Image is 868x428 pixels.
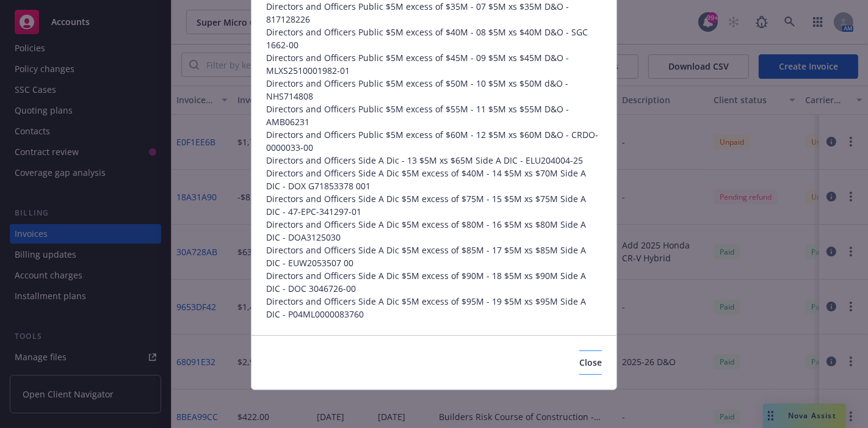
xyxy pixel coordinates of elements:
[266,77,602,103] span: Directors and Officers Public $5M excess of $50M - 10 $5M xs $50M d&O - NHS714808
[266,244,602,269] span: Directors and Officers Side A Dic $5M excess of $85M - 17 $5M xs $85M Side A DIC - EUW2053507 00
[266,295,602,321] span: Directors and Officers Side A Dic $5M excess of $95M - 19 $5M xs $95M Side A DIC - P04ML0000083760
[266,218,602,244] span: Directors and Officers Side A Dic $5M excess of $80M - 16 $5M xs $80M Side A DIC - DOA3125030
[266,128,602,154] span: Directors and Officers Public $5M excess of $60M - 12 $5M xs $60M D&O - CRDO-0000033-00
[266,26,602,51] span: Directors and Officers Public $5M excess of $40M - 08 $5M xs $40M D&O - SGC 1662-00
[266,192,602,218] span: Directors and Officers Side A Dic $5M excess of $75M - 15 $5M xs $75M Side A DIC - 47-EPC-341297-01
[579,357,602,368] span: Close
[266,167,602,192] span: Directors and Officers Side A Dic $5M excess of $40M - 14 $5M xs $70M Side A DIC - DOX G71853378 001
[266,269,602,295] span: Directors and Officers Side A Dic $5M excess of $90M - 18 $5M xs $90M Side A DIC - DOC 3046726-00
[266,51,602,77] span: Directors and Officers Public $5M excess of $45M - 09 $5M xs $45M D&O - MLXS2510001982-01
[579,350,602,375] button: Close
[266,103,602,128] span: Directors and Officers Public $5M excess of $55M - 11 $5M xs $55M D&O - AMB06231
[266,154,602,167] span: Directors and Officers Side A Dic - 13 $5M xs $65M Side A DIC - ELU204004-25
